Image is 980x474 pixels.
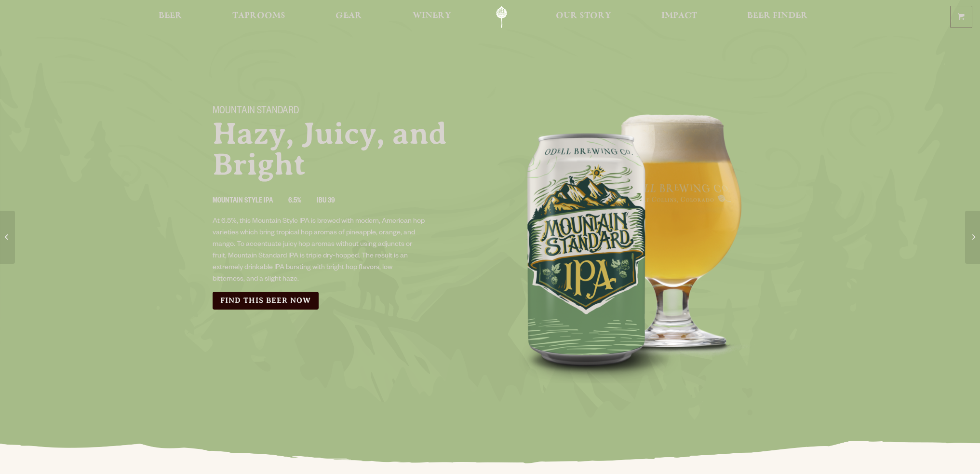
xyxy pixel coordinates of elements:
li: IBU 39 [317,195,350,208]
a: Find this Beer Now [213,292,319,310]
img: Image of can and pour [490,94,779,383]
a: Impact [655,6,703,28]
a: Beer [152,6,188,28]
span: Beer Finder [747,12,808,20]
h1: Mountain Standard [213,106,479,118]
p: Hazy, Juicy, and Bright [213,118,479,180]
span: Winery [413,12,451,20]
span: Taprooms [232,12,285,20]
a: Our Story [550,6,618,28]
a: Winery [406,6,457,28]
p: At 6.5%, this Mountain Style IPA is brewed with modern, American hop varieties which bring tropic... [213,216,426,285]
a: Gear [329,6,368,28]
span: Gear [336,12,362,20]
a: Odell Home [483,6,520,28]
a: Taprooms [226,6,292,28]
a: Beer Finder [741,6,814,28]
li: Mountain Style IPA [213,195,288,208]
span: Beer [159,12,182,20]
span: Our Story [556,12,611,20]
li: 6.5% [288,195,317,208]
span: Impact [661,12,697,20]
